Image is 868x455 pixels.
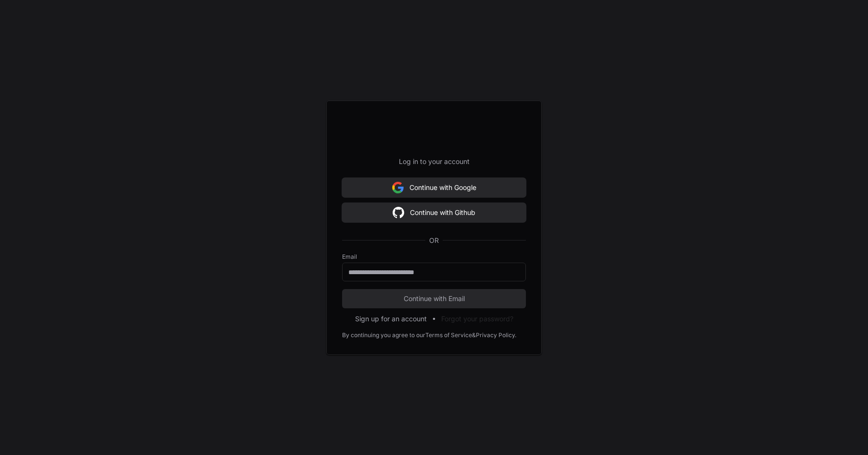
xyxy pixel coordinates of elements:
button: Forgot your password? [441,314,513,324]
button: Sign up for an account [355,314,427,324]
a: Privacy Policy. [476,331,516,339]
span: Continue with Email [342,294,526,303]
button: Continue with Email [342,289,526,308]
p: Log in to your account [342,157,526,166]
div: & [472,331,476,339]
a: Terms of Service [425,331,472,339]
img: Sign in with google [392,178,404,197]
button: Continue with Github [342,203,526,222]
button: Continue with Google [342,178,526,197]
label: Email [342,253,526,261]
span: OR [425,236,443,245]
div: By continuing you agree to our [342,331,425,339]
img: Sign in with google [393,203,404,222]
